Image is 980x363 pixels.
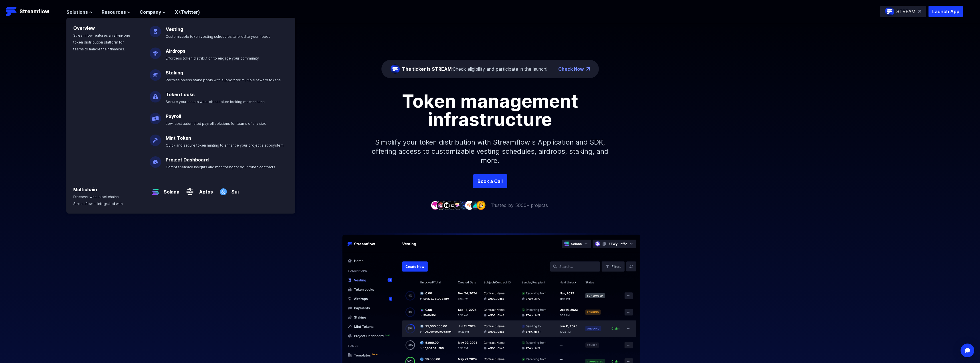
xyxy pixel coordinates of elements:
span: Solutions [66,9,88,15]
a: Mint Token [166,135,191,141]
a: STREAM [880,6,926,17]
a: Streamflow [6,6,61,17]
a: Aptos [196,184,213,195]
p: Trusted by 5000+ projects [491,202,548,209]
img: streamflow-logo-circle.png [391,64,400,74]
span: Effortless token distribution to engage your community [166,56,259,60]
img: Project Dashboard [150,152,161,168]
button: Resources [102,9,130,15]
img: company-7 [465,201,474,210]
img: company-8 [471,201,480,210]
img: company-5 [454,201,463,210]
img: Staking [150,65,161,81]
img: company-4 [448,201,457,210]
div: Open Intercom Messenger [961,344,974,357]
span: Quick and secure token minting to enhance your project's ecosystem [166,143,284,147]
a: Overview [73,25,95,31]
img: company-1 [431,201,440,210]
a: Vesting [166,26,183,32]
a: Token Locks [166,92,195,97]
h1: Token management infrastructure [361,92,619,129]
a: Solana [161,184,179,195]
img: Token Locks [150,86,161,102]
span: Resources [102,9,126,15]
img: Mint Token [150,130,161,146]
span: Comprehensive insights and monitoring for your token contracts [166,165,275,169]
a: Payroll [166,113,181,119]
a: Check Now [558,66,584,72]
span: Company [140,9,161,15]
a: Project Dashboard [166,157,209,163]
button: Solutions [66,9,92,15]
a: Staking [166,70,183,76]
button: Company [140,9,166,15]
img: Aptos [184,181,196,198]
img: Airdrops [150,43,161,59]
img: company-3 [442,201,451,210]
p: Streamflow [19,7,49,15]
img: streamflow-logo-circle.png [885,7,894,16]
a: Airdrops [166,48,185,54]
span: Low-cost automated payroll solutions for teams of any size [166,121,266,126]
img: Streamflow Logo [6,6,17,17]
a: Sui [229,184,239,195]
a: Multichain [73,187,97,192]
span: Secure your assets with robust token locking mechanisms [166,100,265,104]
img: top-right-arrow.png [586,67,590,71]
a: Book a Call [473,174,507,188]
img: company-2 [436,201,446,210]
p: Simplify your token distribution with Streamflow's Application and SDK, offering access to custom... [367,129,613,174]
img: Sui [217,181,229,198]
img: Solana [150,181,161,198]
p: STREAM [896,8,916,15]
img: Vesting [150,21,161,37]
img: top-right-arrow.svg [918,10,921,13]
span: The ticker is STREAM: [402,66,453,72]
span: Discover what blockchains Streamflow is integrated with [73,195,123,206]
img: company-6 [459,201,468,210]
img: company-9 [476,201,486,210]
div: Check eligibility and participate in the launch! [402,66,547,72]
img: Payroll [150,108,161,124]
span: Streamflow features an all-in-one token distribution platform for teams to handle their finances. [73,33,130,51]
button: Launch App [928,6,963,17]
span: Customizable token vesting schedules tailored to your needs [166,34,270,39]
span: Permissionless stake pools with support for multiple reward tokens [166,78,281,82]
a: X (Twitter) [175,9,200,15]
